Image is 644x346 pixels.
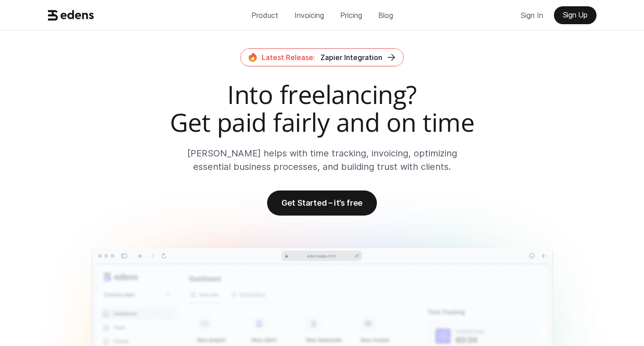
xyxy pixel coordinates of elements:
a: Invoicing [287,6,331,24]
a: Product [244,6,285,24]
a: Latest Release:Zapier Integration [240,48,404,66]
p: Product [251,9,278,22]
span: Zapier Integration [320,53,382,62]
p: [PERSON_NAME] helps with time tracking, invoicing, optimizing essential business processes, and b... [170,147,474,173]
p: Sign Up [563,11,588,19]
p: Get Started – it’s free [281,198,363,208]
p: Sign In [521,9,543,22]
a: Sign In [514,6,550,24]
a: Sign Up [554,6,596,24]
a: Blog [371,6,400,24]
p: Pricing [340,9,362,22]
a: Pricing [333,6,369,24]
p: Blog [378,9,393,22]
span: Latest Release: [262,53,315,62]
a: Get Started – it’s free [267,190,377,216]
p: Invoicing [294,9,324,22]
h2: Into freelancing? Get paid fairly and on time [44,81,600,136]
